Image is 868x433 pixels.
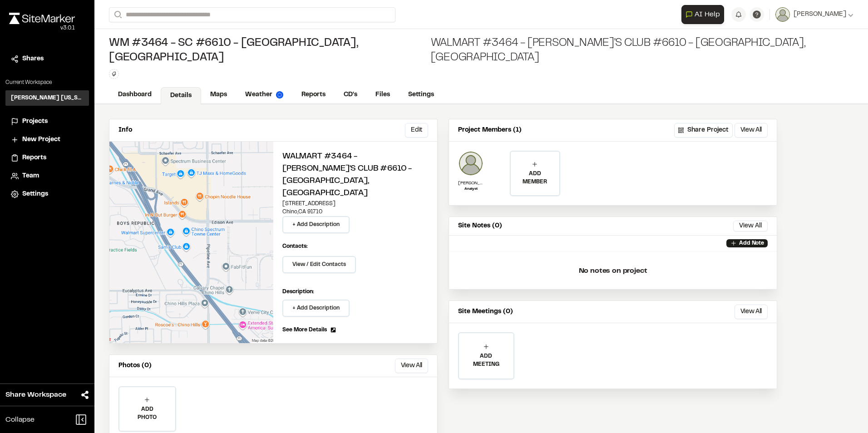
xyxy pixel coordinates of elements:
[109,86,161,103] a: Dashboard
[5,389,66,400] span: Share Workspace
[458,125,522,135] p: Project Members (1)
[458,151,483,176] img: Coby Chambliss
[161,87,201,104] a: Details
[11,153,84,163] a: Reports
[282,242,308,251] p: Contacts:
[236,86,292,103] a: Weather
[794,10,846,20] span: [PERSON_NAME]
[292,86,335,103] a: Reports
[282,200,428,208] p: [STREET_ADDRESS]
[109,7,125,22] button: Search
[109,69,119,79] button: Edit Tags
[9,24,75,32] div: Oh geez...please don't...
[11,135,84,145] a: New Project
[399,86,443,103] a: Settings
[458,307,513,317] p: Site Meetings (0)
[22,117,48,127] span: Projects
[282,151,428,200] h2: Walmart #3464 - [PERSON_NAME]'s Club #6610 - [GEOGRAPHIC_DATA], [GEOGRAPHIC_DATA]
[282,216,350,233] button: + Add Description
[511,170,559,186] p: ADD MEMBER
[282,208,428,216] p: Chino , CA 91710
[775,7,853,22] button: [PERSON_NAME]
[109,36,853,65] div: Walmart #3464 - [PERSON_NAME]'s Club #6610 - [GEOGRAPHIC_DATA], [GEOGRAPHIC_DATA]
[395,359,428,373] button: View All
[456,256,769,285] p: No notes on project
[282,300,350,317] button: + Add Description
[739,239,764,247] p: Add Note
[366,86,399,103] a: Files
[11,54,84,64] a: Shares
[5,79,89,87] p: Current Workspace
[22,54,44,64] span: Shares
[9,13,75,24] img: rebrand.png
[282,288,428,296] p: Description:
[11,94,84,102] h3: [PERSON_NAME] [US_STATE]
[282,256,356,273] button: View / Edit Contacts
[22,135,60,145] span: New Project
[282,326,327,334] span: See More Details
[458,180,483,187] p: [PERSON_NAME]
[22,153,46,163] span: Reports
[681,5,724,24] button: Open AI Assistant
[733,221,768,231] button: View All
[458,187,483,192] p: Analyst
[735,123,768,138] button: View All
[118,361,152,371] p: Photos (0)
[11,117,84,127] a: Projects
[681,5,728,24] div: Open AI Assistant
[405,123,428,138] button: Edit
[118,125,132,135] p: Info
[22,189,48,199] span: Settings
[735,305,768,319] button: View All
[109,36,429,65] span: WM #3464 - SC #6610 - [GEOGRAPHIC_DATA], [GEOGRAPHIC_DATA]
[459,352,513,369] p: ADD MEETING
[5,414,35,425] span: Collapse
[335,86,366,103] a: CD's
[458,221,502,231] p: Site Notes (0)
[11,189,84,199] a: Settings
[276,91,283,98] img: precipai.png
[201,86,236,103] a: Maps
[775,7,790,22] img: User
[119,405,175,422] p: ADD PHOTO
[695,9,720,20] span: AI Help
[674,123,733,138] button: Share Project
[22,171,39,181] span: Team
[11,171,84,181] a: Team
